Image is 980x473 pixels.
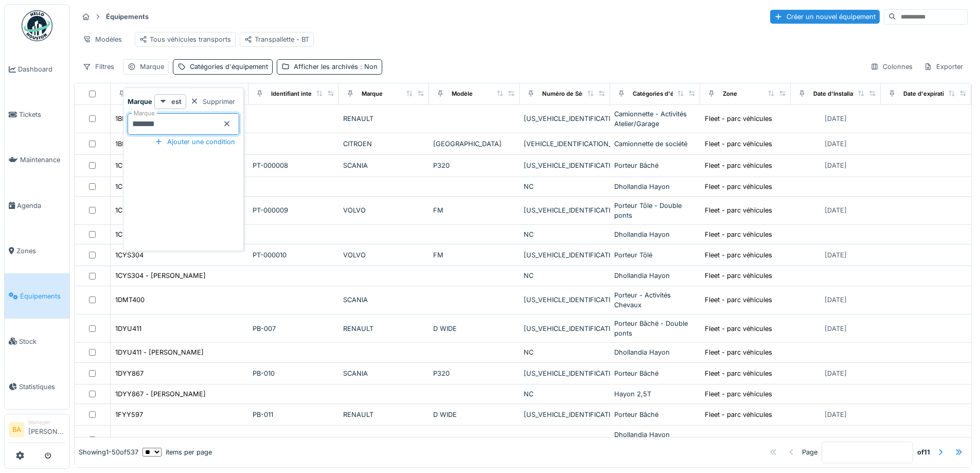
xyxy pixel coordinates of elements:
li: [PERSON_NAME] [28,418,65,441]
div: RENAULT [343,410,425,419]
div: [DATE] [825,295,847,305]
div: D WIDE [433,410,515,419]
div: PB-011 [253,410,335,419]
strong: Équipements [102,12,153,22]
div: Fleet - parc véhicules [705,205,772,215]
div: Supprimer [186,95,239,109]
div: Porteur Tôlé [614,250,697,260]
div: P320 [433,161,515,170]
div: NC [524,182,606,191]
div: Porteur Bâché [614,410,697,419]
div: SCANIA [343,161,425,170]
div: Transpallette - BT [244,34,309,44]
div: 1CYB242 - Dhollandia Hayon [115,182,206,191]
div: Dhollandia Hayon [614,347,697,357]
div: CITROEN [343,139,425,149]
div: Marque [362,90,383,98]
div: Fleet - parc véhicules [705,369,772,378]
div: Modèles [78,32,127,47]
span: Dashboard [18,64,65,74]
div: PT-000008 [253,161,335,170]
div: Catégories d'équipement [633,90,704,98]
div: Fleet - parc véhicules [705,347,772,357]
div: Fleet - parc véhicules [705,161,772,170]
strong: Marque [128,97,152,107]
div: Porteur - Activités Chevaux [614,290,697,310]
li: BA [9,422,24,437]
strong: of 11 [917,447,930,457]
div: Showing 1 - 50 of 537 [79,447,138,457]
div: Marque [140,62,164,72]
div: RENAULT [343,324,425,334]
div: [VEHICLE_IDENTIFICATION_NUMBER] [524,139,606,149]
label: Marque [132,109,157,118]
div: Fleet - parc véhicules [705,435,772,445]
div: Exporter [919,59,968,74]
div: Créer un nouvel équipement [770,10,880,24]
div: PB-007 [253,324,335,334]
div: Fleet - parc véhicules [705,230,772,239]
div: [DATE] [825,139,847,149]
div: Filtres [78,59,119,74]
div: [DATE] [825,369,847,378]
div: Colonnes [866,59,917,74]
span: Zones [16,246,65,256]
div: Fleet - parc véhicules [705,139,772,149]
div: Hayon 2,5T [614,389,697,399]
div: Dhollandia Hayon [614,271,697,281]
div: [US_VEHICLE_IDENTIFICATION_NUMBER] [524,161,606,170]
div: items per page [142,447,212,457]
div: 1BBY233 [115,114,143,124]
div: Date d'Installation [813,90,864,98]
div: FM [433,250,515,260]
div: 1CYS304 [115,250,144,260]
div: Tous véhicules transports [139,34,231,44]
div: NC [524,389,606,399]
div: Dhollandia Hayon [614,230,697,239]
div: Porteur Bâché [614,369,697,378]
div: [US_VEHICLE_IDENTIFICATION_NUMBER] [524,369,606,378]
div: VOLVO [343,205,425,215]
div: Fleet - parc véhicules [705,324,772,334]
div: Manager [28,418,65,426]
div: Fleet - parc véhicules [705,182,772,191]
div: [US_VEHICLE_IDENTIFICATION_NUMBER] [524,250,606,260]
div: Camionnette de société [614,139,697,149]
div: Dhollandia Hayon rabatable [614,430,697,449]
div: Porteur Bâché [614,161,697,170]
span: : Non [358,63,378,71]
div: DHLM 30 [433,435,515,445]
div: Porteur Bâché - Double ponts [614,319,697,338]
div: PB-010 [253,369,335,378]
span: Agenda [17,201,65,211]
div: Afficher les archivés [294,62,378,72]
div: 1DYU411 [115,324,141,334]
div: Porteur Tôle - Double ponts [614,201,697,220]
div: Dhollandia Hayon [614,182,697,191]
div: [US_VEHICLE_IDENTIFICATION_NUMBER] [524,324,606,334]
div: Zone [723,90,737,98]
div: PT-000010 [253,250,335,260]
div: RENAULT [343,114,425,124]
div: [GEOGRAPHIC_DATA] [433,139,515,149]
div: 1CYK416 [115,205,142,215]
div: SCANIA [343,369,425,378]
div: 22021994P [524,435,606,445]
div: PT-000009 [253,205,335,215]
div: Date d'expiration [903,90,951,98]
div: 1DYU411 - [PERSON_NAME] [115,347,204,357]
div: NC [524,271,606,281]
div: [US_VEHICLE_IDENTIFICATION_NUMBER] [524,410,606,419]
div: [US_VEHICLE_IDENTIFICATION_NUMBER] [524,205,606,215]
div: 1DMT400 [115,295,145,305]
div: VOLVO [343,250,425,260]
div: P320 [433,369,515,378]
div: [DATE] [825,205,847,215]
span: Tickets [19,110,65,119]
div: [US_VEHICLE_IDENTIFICATION_NUMBER] [524,295,606,305]
div: 1CYS304 - [PERSON_NAME] [115,271,206,281]
div: [DATE] [825,250,847,260]
div: [US_VEHICLE_IDENTIFICATION_NUMBER] [524,114,606,124]
div: 1CYB242 [115,161,144,170]
div: Fleet - parc véhicules [705,389,772,399]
